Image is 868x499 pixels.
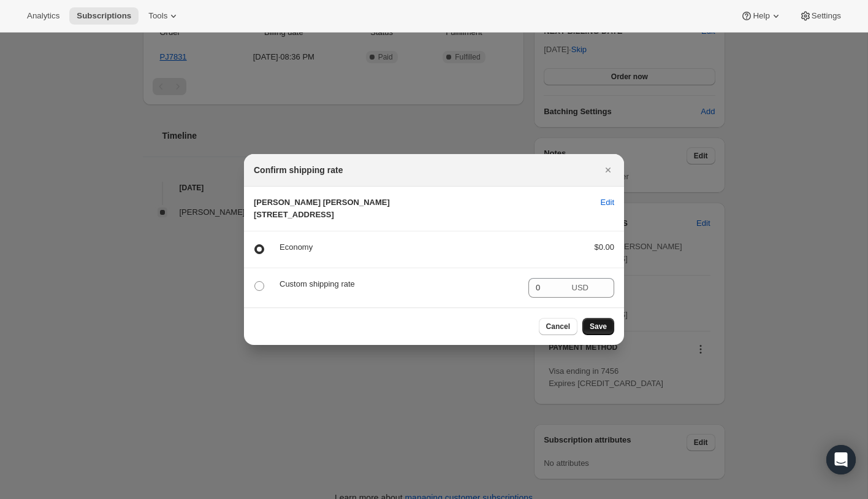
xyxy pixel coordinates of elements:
span: Settings [812,11,841,21]
button: Save [582,318,614,335]
span: Analytics [27,11,59,21]
div: Open Intercom Messenger [826,445,856,474]
button: Settings [792,7,848,25]
button: Help [733,7,789,25]
button: Subscriptions [69,7,139,25]
button: Tools [141,7,187,25]
span: $0.00 [594,242,614,252]
span: USD [572,283,588,292]
span: Cancel [546,322,570,331]
h2: Confirm shipping rate [254,164,343,176]
span: Help [753,11,769,21]
button: Edit [593,193,622,212]
span: Subscriptions [77,11,131,21]
p: Economy [280,241,574,253]
p: Custom shipping rate [280,278,519,290]
button: Close [600,161,617,179]
span: Edit [601,196,614,209]
button: Analytics [20,7,67,25]
span: Save [590,322,607,331]
span: [PERSON_NAME] [PERSON_NAME] [STREET_ADDRESS] [254,198,390,219]
span: Tools [148,11,167,21]
button: Cancel [539,318,577,335]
